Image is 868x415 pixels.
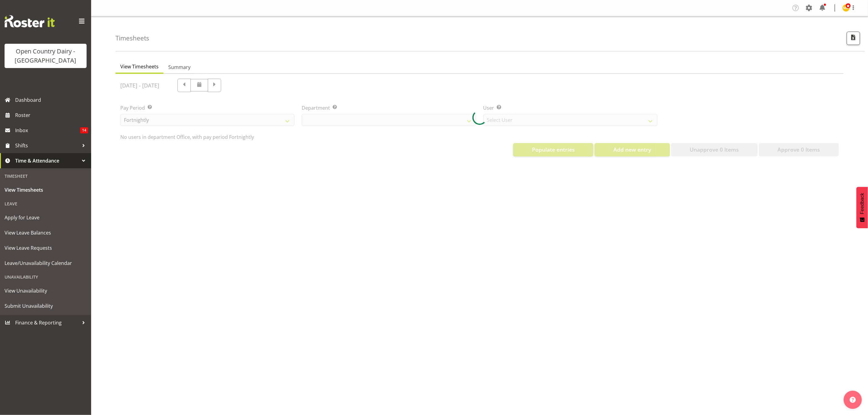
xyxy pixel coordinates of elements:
[15,318,79,327] span: Finance & Reporting
[2,256,90,271] a: Leave/Unavailability Calendar
[2,210,90,225] a: Apply for Leave
[856,187,868,228] button: Feedback - Show survey
[850,397,856,403] img: help-xxl-2.png
[5,301,87,310] span: Submit Unavailability
[842,4,850,12] img: milk-reception-awarua7542.jpg
[5,185,87,194] span: View Timesheets
[5,243,87,252] span: View Leave Requests
[2,182,90,197] a: View Timesheets
[15,126,80,135] span: Inbox
[168,63,190,71] span: Summary
[120,63,159,70] span: View Timesheets
[5,213,87,222] span: Apply for Leave
[2,240,90,256] a: View Leave Requests
[15,141,79,150] span: Shifts
[11,47,81,65] div: Open Country Dairy - [GEOGRAPHIC_DATA]
[859,193,865,214] span: Feedback
[2,225,90,240] a: View Leave Balances
[2,271,90,283] div: Unavailability
[5,228,87,237] span: View Leave Balances
[847,32,860,45] button: Export CSV
[15,111,88,120] span: Roster
[15,156,79,165] span: Time & Attendance
[5,286,87,295] span: View Unavailability
[2,197,90,210] div: Leave
[2,170,90,182] div: Timesheet
[80,127,88,133] span: 14
[2,283,90,298] a: View Unavailability
[2,298,90,314] a: Submit Unavailability
[5,15,55,27] img: Rosterit website logo
[15,95,88,105] span: Dashboard
[115,35,149,42] h4: Timesheets
[5,259,87,268] span: Leave/Unavailability Calendar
